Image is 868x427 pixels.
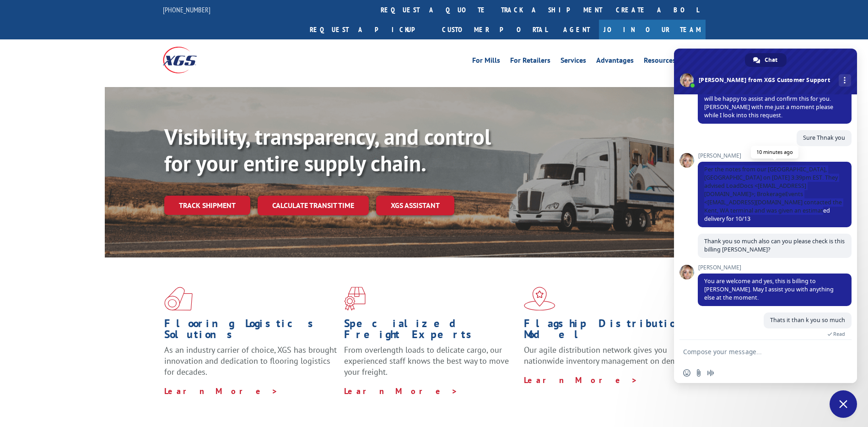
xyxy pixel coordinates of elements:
[596,57,634,67] a: Advantages
[765,53,777,67] span: Chat
[164,287,193,311] img: xgs-icon-total-supply-chain-intelligence-red
[803,134,845,142] span: Sure Thnak you
[164,122,491,177] b: Visibility, transparency, and control for your entire supply chain.
[524,318,697,345] h1: Flagship Distribution Model
[344,287,366,311] img: xgs-icon-focused-on-flooring-red
[833,331,845,337] span: Read
[164,196,250,215] a: Track shipment
[554,20,599,39] a: Agent
[599,20,706,39] a: Join Our Team
[510,57,550,67] a: For Retailers
[258,196,369,215] a: Calculate transit time
[683,369,690,377] span: Insert an emoji
[770,316,845,324] span: Thats it than k you so much
[830,390,857,418] div: Close chat
[695,369,702,377] span: Send a file
[376,196,454,215] a: XGS ASSISTANT
[704,165,842,223] span: Per the notes from our [GEOGRAPHIC_DATA], [GEOGRAPHIC_DATA] on [DATE] 3:39pm EST. They advised Lo...
[164,386,278,396] a: Learn More >
[163,5,210,14] a: [PHONE_NUMBER]
[644,57,676,67] a: Resources
[683,348,828,356] textarea: Compose your message...
[698,264,852,271] span: [PERSON_NAME]
[704,277,834,301] span: You are welcome and yes, this is billing to [PERSON_NAME]. May I assist you with anything else at...
[524,345,692,366] span: Our agile distribution network gives you nationwide inventory management on demand.
[745,53,787,67] div: Chat
[524,375,638,385] a: Learn More >
[344,318,517,345] h1: Specialized Freight Experts
[164,318,337,345] h1: Flooring Logistics Solutions
[698,153,852,159] span: [PERSON_NAME]
[344,386,458,396] a: Learn More >
[164,345,337,377] span: As an industry carrier of choice, XGS has brought innovation and dedication to flooring logistics...
[524,287,555,311] img: xgs-icon-flagship-distribution-model-red
[344,345,517,385] p: From overlength loads to delicate cargo, our experienced staff knows the best way to move your fr...
[435,20,554,39] a: Customer Portal
[704,237,845,253] span: Thank you so much also can you please check is this billing [PERSON_NAME]?
[561,57,586,67] a: Services
[839,74,851,87] div: More channels
[707,369,714,377] span: Audio message
[303,20,435,39] a: Request a pickup
[704,78,841,119] span: Good Afternoon! Thank You for contacting Xpress Global Systems. My name is [PERSON_NAME] and I wi...
[472,57,500,67] a: For Mills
